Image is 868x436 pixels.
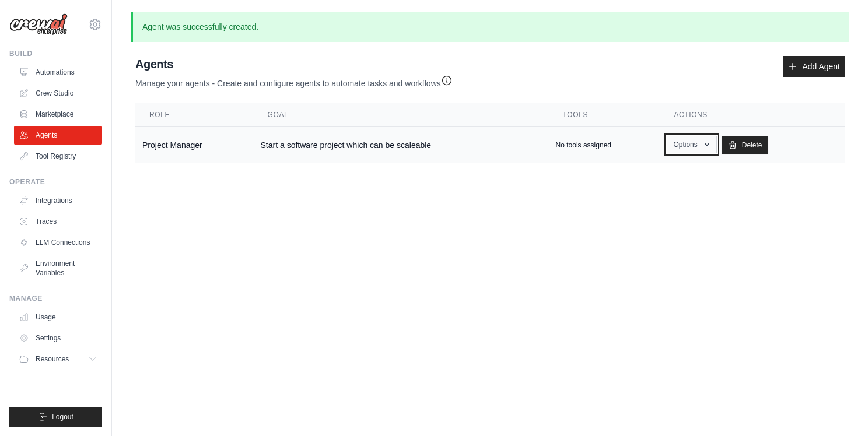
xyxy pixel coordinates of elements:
a: Delete [722,136,769,154]
a: Traces [14,212,102,231]
a: LLM Connections [14,233,102,252]
span: Resources [36,354,69,364]
td: Project Manager [135,127,254,164]
a: Usage [14,308,102,326]
th: Role [135,103,254,127]
button: Resources [14,350,102,368]
a: Tool Registry [14,147,102,166]
div: Manage [9,294,102,303]
th: Goal [254,103,549,127]
a: Marketplace [14,105,102,124]
div: Operate [9,177,102,187]
a: Automations [14,63,102,82]
a: Agents [14,126,102,145]
p: No tools assigned [556,140,611,150]
th: Tools [549,103,660,127]
h2: Agents [135,56,453,72]
a: Add Agent [783,56,845,77]
a: Settings [14,329,102,347]
a: Integrations [14,191,102,210]
button: Options [667,136,716,153]
div: Build [9,49,102,58]
th: Actions [660,103,845,127]
img: Logo [9,13,68,36]
button: Logout [9,407,102,427]
p: Agent was successfully created. [131,12,849,42]
span: Logout [52,412,73,421]
a: Environment Variables [14,254,102,282]
td: Start a software project which can be scaleable [254,127,549,164]
p: Manage your agents - Create and configure agents to automate tasks and workflows [135,72,453,89]
a: Crew Studio [14,84,102,103]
